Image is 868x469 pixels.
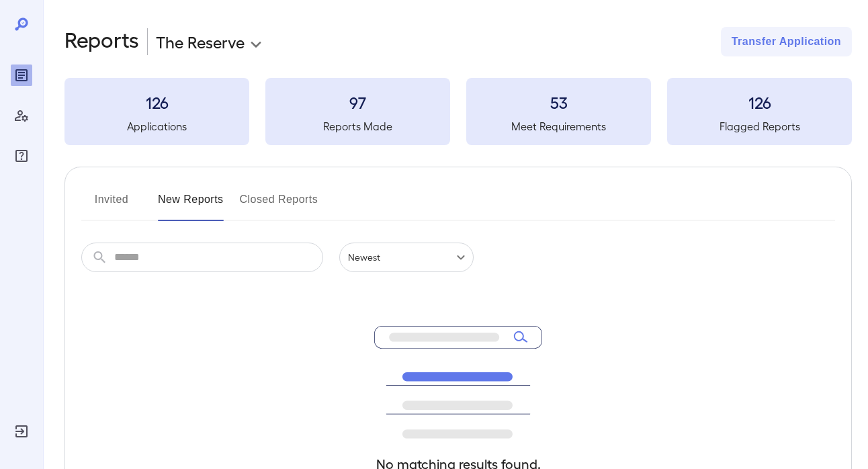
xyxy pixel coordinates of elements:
[11,105,32,126] div: Manage Users
[64,118,249,134] h5: Applications
[11,145,32,167] div: FAQ
[64,78,852,145] summary: 126Applications97Reports Made53Meet Requirements126Flagged Reports
[466,118,651,134] h5: Meet Requirements
[11,421,32,442] div: Log Out
[721,27,852,56] button: Transfer Application
[156,31,245,52] p: The Reserve
[667,118,852,134] h5: Flagged Reports
[265,91,450,113] h3: 97
[667,91,852,113] h3: 126
[339,243,474,272] div: Newest
[81,189,142,221] button: Invited
[64,91,249,113] h3: 126
[466,91,651,113] h3: 53
[158,189,224,221] button: New Reports
[240,189,318,221] button: Closed Reports
[64,27,139,56] h2: Reports
[11,65,32,86] div: Reports
[265,118,450,134] h5: Reports Made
